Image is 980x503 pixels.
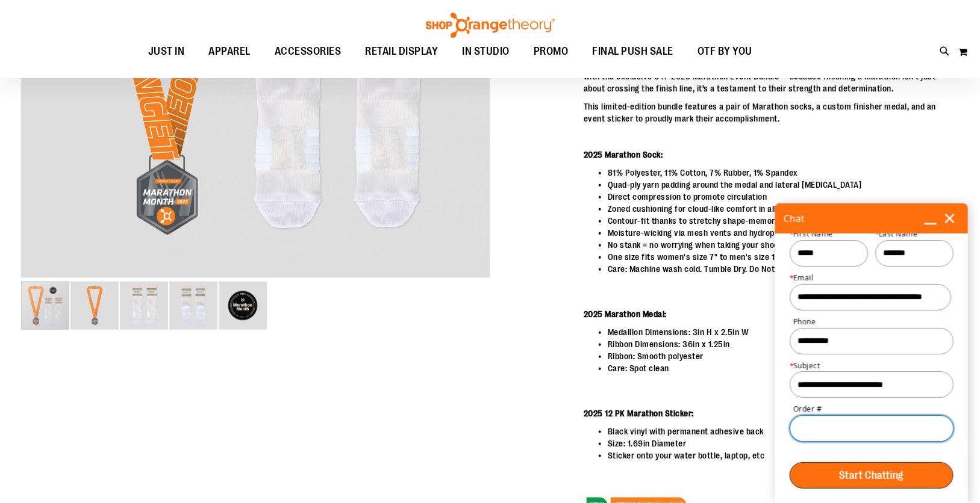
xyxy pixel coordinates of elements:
li: Moisture-wicking via mesh vents and hydrophilic fibers [608,227,959,239]
span: Start Chatting [794,470,949,481]
a: APPAREL [197,38,263,66]
strong: 2025 Marathon Medal: [584,309,667,319]
span: Email [793,273,814,282]
a: PROMO [522,38,581,66]
li: Size: 1.69in Diameter [608,437,959,449]
button: Close dialog [940,209,960,228]
span: OTF BY YOU [698,38,752,65]
img: 2025 Marathon à la Carte [70,282,119,330]
li: No stank = no worrying when taking your shoes of [608,239,959,251]
li: Care: Machine wash cold. Tumble Dry. Do Not Bleach [608,263,959,275]
span: Required [875,229,880,239]
li: Zoned cushioning for cloud-like comfort in all the right places [608,203,959,215]
span: IN STUDIO [463,38,510,65]
span: Required [790,360,794,371]
span: Last Name [879,229,918,238]
li: Care: Spot clean [608,362,959,374]
a: JUST IN [136,38,197,66]
li: Quad-ply yarn padding around the medal and lateral [MEDICAL_DATA] [608,179,959,191]
h2: Chat [784,209,921,228]
strong: 2025 12 PK Marathon Sticker: [584,409,694,418]
span: RETAIL DISPLAY [366,38,439,65]
span: ACCESSORIES [275,38,342,65]
img: 2025 Marathon à la Carte [219,282,267,330]
img: 2025 Marathon à la Carte [120,282,168,330]
span: Subject [793,360,820,370]
a: ACCESSORIES [263,38,354,66]
p: This limited-edition bundle features a pair of Marathon socks, a custom finisher medal, and an ev... [584,100,959,125]
li: Sticker onto your water bottle, laptop, etc [608,449,959,461]
span: APPAREL [209,38,251,65]
li: One size fits women's size 7" to men's size 13" [608,251,959,263]
li: Ribbon: Smooth polyester [608,350,959,362]
li: 81% Polyester, 11% Cotton, 7% Rubber, 1% Spandex [608,167,959,179]
div: image 5 of 5 [219,280,267,331]
li: Direct compression to promote circulation [608,191,959,203]
img: Shop Orangetheory [424,13,557,38]
button: Start Chatting [790,462,953,489]
div: image 1 of 5 [21,280,70,331]
span: Required [790,229,794,239]
a: FINAL PUSH SALE [581,38,686,66]
span: Order # [793,404,822,413]
span: FINAL PUSH SALE [593,38,674,65]
a: RETAIL DISPLAY [354,38,451,66]
div: image 3 of 5 [120,280,169,331]
button: Minimize chat [921,209,940,228]
span: Phone [793,316,816,326]
a: OTF BY YOU [685,38,764,66]
strong: 2025 Marathon Sock: [584,150,663,159]
div: image 4 of 5 [169,280,219,331]
span: JUST IN [148,38,185,65]
li: Ribbon Dimensions: 36in x 1.25in [608,338,959,350]
span: First Name [793,229,833,238]
div: image 2 of 5 [70,280,120,331]
a: IN STUDIO [451,38,522,65]
li: Black vinyl with permanent adhesive back [608,425,959,437]
img: 2025 Marathon à la Carte [169,282,217,330]
span: PROMO [534,38,569,65]
span: Required [790,273,794,283]
li: Contour-fit thanks to stretchy shape-memory polymers [608,215,959,227]
li: Medallion Dimensions: 3in H x 2.5in W [608,326,959,338]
